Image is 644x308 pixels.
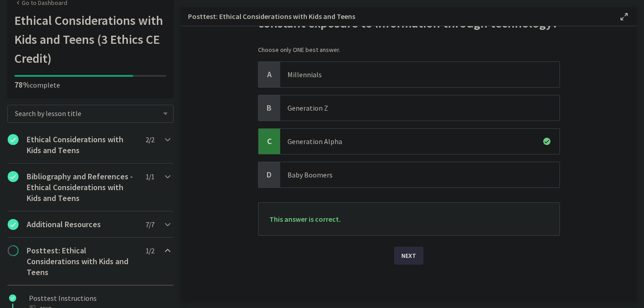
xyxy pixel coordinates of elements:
[401,250,416,261] span: Next
[27,134,137,156] h2: Ethical Considerations with Kids and Teens
[7,105,174,123] div: Search by lesson title
[269,215,341,224] span: This answer is correct.
[15,109,159,118] span: Search by lesson title
[287,136,534,147] p: Generation Alpha
[264,103,275,113] span: B
[14,79,30,90] span: 78%
[27,245,137,278] h2: Posttest: Ethical Considerations with Kids and Teens
[287,169,534,180] p: Baby Boomers
[188,11,604,22] h3: Posttest: Ethical Considerations with Kids and Teens
[264,69,275,80] span: A
[8,219,19,230] i: Completed
[264,136,275,147] span: C
[14,79,166,90] p: complete
[146,245,154,256] span: 1 / 2
[146,219,154,230] span: 7 / 7
[394,247,423,265] button: Next
[258,45,560,54] p: Choose only ONE best answer.
[146,134,154,145] span: 2 / 2
[146,171,154,182] span: 1 / 1
[287,69,534,80] p: Millennials
[8,134,19,145] i: Completed
[9,294,16,302] i: Completed
[14,11,166,68] h1: Ethical Considerations with Kids and Teens (3 Ethics CE Credit)
[27,171,137,204] h2: Bibliography and References - Ethical Considerations with Kids and Teens
[264,169,275,180] span: D
[27,219,137,230] h2: Additional Resources
[8,171,19,182] i: Completed
[287,103,534,113] p: Generation Z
